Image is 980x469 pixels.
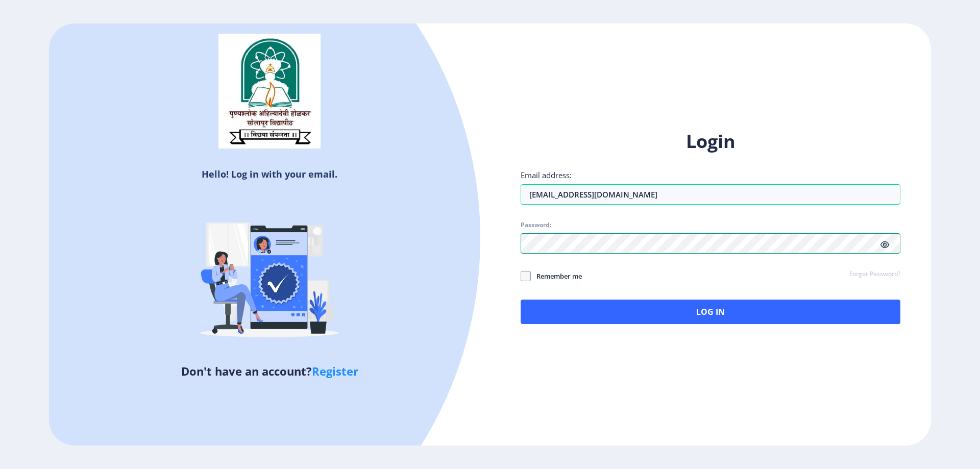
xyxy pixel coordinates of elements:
[57,363,482,379] h5: Don't have an account?
[521,300,900,324] button: Log In
[312,363,358,379] a: Register
[521,129,900,154] h1: Login
[218,34,321,149] img: sulogo.png
[521,170,572,180] label: Email address:
[521,184,900,205] input: Email address
[180,184,359,363] img: Verified-rafiki.svg
[521,221,551,229] label: Password:
[531,270,582,282] span: Remember me
[849,270,900,279] a: Forgot Password?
